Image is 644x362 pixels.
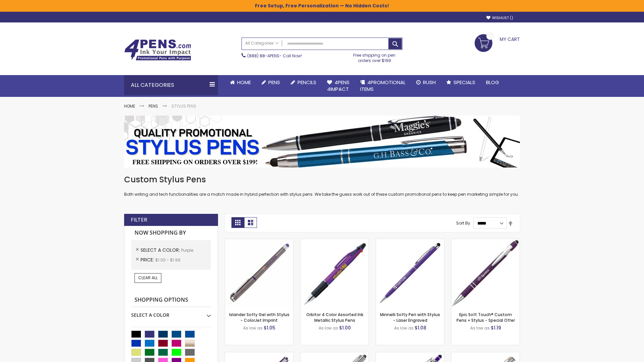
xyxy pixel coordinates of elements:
[231,217,244,228] strong: Grid
[346,50,403,63] div: Free shipping on pen orders over $199
[486,79,499,86] span: Blog
[451,239,520,244] a: 4P-MS8B-Purple
[451,352,520,358] a: Tres-Chic Touch Pen - Standard Laser-Purple
[242,38,282,49] a: All Categories
[138,275,158,281] span: Clear All
[171,103,196,109] strong: Stylus Pens
[301,239,369,244] a: Orbitor 4 Color Assorted Ink Metallic Stylus Pens-Purple
[376,239,444,307] img: Minnelli Softy Pen with Stylus - Laser Engraved-Purple
[124,75,218,95] div: All Categories
[268,79,280,86] span: Pens
[339,324,351,331] span: $1.00
[124,174,520,197] div: Both writing and tech functionalities are a match made in hybrid perfection with stylus pens. We ...
[225,239,293,307] img: Islander Softy Gel with Stylus - ColorJet Imprint-Purple
[470,325,490,331] span: As low as
[245,41,279,46] span: All Categories
[306,312,363,323] a: Orbitor 4 Color Assorted Ink Metallic Stylus Pens
[322,75,355,97] a: 4Pens4impact
[264,324,275,331] span: $1.05
[131,293,211,307] strong: Shopping Options
[380,312,440,323] a: Minnelli Softy Pen with Stylus - Laser Engraved
[141,256,155,263] span: Price
[376,352,444,358] a: Phoenix Softy with Stylus Pen - Laser-Purple
[149,103,158,109] a: Pens
[423,79,436,86] span: Rush
[247,53,302,59] span: - Call Now!
[456,220,470,226] label: Sort By
[451,239,520,307] img: 4P-MS8B-Purple
[301,239,369,307] img: Orbitor 4 Color Assorted Ink Metallic Stylus Pens-Purple
[225,239,293,244] a: Islander Softy Gel with Stylus - ColorJet Imprint-Purple
[327,79,350,93] span: 4Pens 4impact
[411,75,441,90] a: Rush
[457,312,515,323] a: Epic Soft Touch® Custom Pens + Stylus - Special Offer
[360,79,406,93] span: 4PROMOTIONAL ITEMS
[181,247,193,253] span: Purple
[229,312,289,323] a: Islander Softy Gel with Stylus - ColorJet Imprint
[481,75,504,90] a: Blog
[124,103,135,109] a: Home
[298,79,316,86] span: Pencils
[355,75,411,97] a: 4PROMOTIONALITEMS
[155,257,180,263] span: $1.00 - $1.99
[415,324,426,331] span: $1.08
[256,75,285,90] a: Pens
[131,307,211,318] div: Select A Color
[124,116,520,168] img: Stylus Pens
[486,15,513,20] a: Wishlist
[453,79,475,86] span: Specials
[243,325,263,331] span: As low as
[376,239,444,244] a: Minnelli Softy Pen with Stylus - Laser Engraved-Purple
[131,216,147,224] strong: Filter
[319,325,338,331] span: As low as
[141,247,181,253] span: Select A Color
[491,324,501,331] span: $1.19
[124,174,520,185] h1: Custom Stylus Pens
[285,75,322,90] a: Pencils
[225,75,256,90] a: Home
[124,39,191,61] img: 4Pens Custom Pens and Promotional Products
[237,79,251,86] span: Home
[247,53,279,59] a: (888) 88-4PENS
[441,75,481,90] a: Specials
[131,226,211,240] strong: Now Shopping by
[301,352,369,358] a: Tres-Chic with Stylus Metal Pen - Standard Laser-Purple
[394,325,414,331] span: As low as
[135,273,161,283] a: Clear All
[225,352,293,358] a: Avendale Velvet Touch Stylus Gel Pen-Purple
